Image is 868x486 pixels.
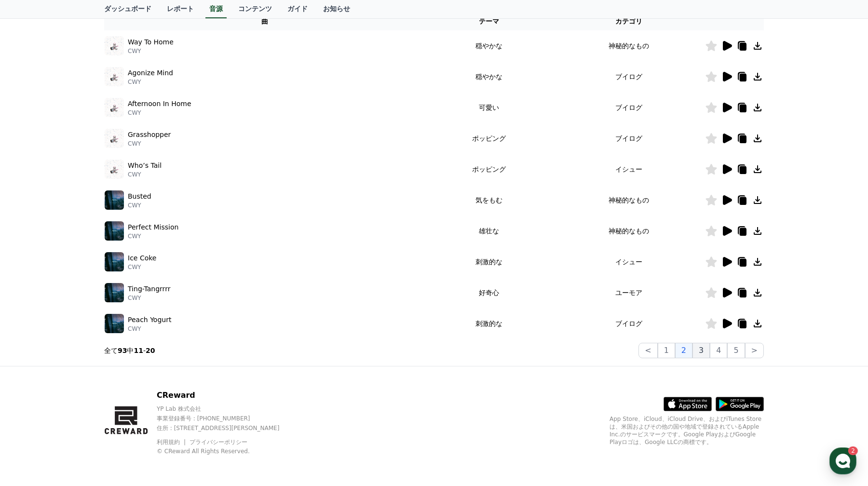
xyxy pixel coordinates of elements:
td: 可愛い [425,92,553,123]
a: Home [3,306,64,330]
td: ブイログ [553,123,705,154]
td: 雄壮な [425,216,553,246]
img: music [105,98,124,117]
img: music [105,129,124,148]
td: 刺激的な [425,246,553,277]
p: Grasshopper [128,130,171,140]
a: Settings [124,306,185,330]
p: Busted [128,191,151,202]
span: Settings [143,320,166,328]
p: Agonize Mind [128,68,173,78]
td: ユーモア [553,277,705,308]
td: 好奇心 [425,277,553,308]
p: YP Lab 株式会社 [157,405,296,413]
td: 神秘的なもの [553,185,705,216]
td: 神秘的なもの [553,216,705,246]
td: 神秘的なもの [553,30,705,61]
button: 4 [710,343,727,358]
td: ブイログ [553,308,705,339]
a: 2Messages [64,306,124,330]
strong: 20 [146,347,155,354]
button: 5 [727,343,745,358]
img: music [105,36,124,55]
img: music [105,283,124,302]
p: Who’s Tail [128,161,162,171]
td: イシュー [553,154,705,185]
th: 曲 [104,13,425,30]
p: CWY [128,325,171,333]
button: 3 [692,343,710,358]
strong: 11 [134,347,143,354]
button: 2 [675,343,692,358]
img: music [105,67,124,86]
p: Ice Coke [128,253,156,263]
p: CReward [157,390,296,401]
p: Perfect Mission [128,222,178,232]
img: music [105,252,124,271]
p: App Store、iCloud、iCloud Drive、およびiTunes Storeは、米国およびその他の国や地域で登録されているApple Inc.のサービスマークです。Google P... [610,415,764,446]
td: イシュー [553,246,705,277]
img: music [105,190,124,210]
p: CWY [128,109,191,117]
p: CWY [128,47,174,55]
p: 全て 中 - [104,346,155,355]
p: 事業登録番号 : [PHONE_NUMBER] [157,415,296,422]
span: Messages [80,321,108,328]
img: music [105,314,124,333]
button: < [638,343,657,358]
p: CWY [128,294,170,302]
span: 2 [98,305,101,313]
td: ブイログ [553,61,705,92]
p: Ting-Tangrrrr [128,284,170,294]
p: CWY [128,232,178,240]
td: ポッピング [425,123,553,154]
p: CWY [128,263,156,271]
a: プライバシーポリシー [190,439,247,445]
td: ポッピング [425,154,553,185]
p: CWY [128,140,171,148]
p: Peach Yogurt [128,315,171,325]
td: 穏やかな [425,30,553,61]
p: Way To Home [128,37,174,47]
p: 住所 : [STREET_ADDRESS][PERSON_NAME] [157,424,296,432]
th: カテゴリ [553,13,705,30]
img: music [105,221,124,241]
span: Home [25,320,41,328]
p: CWY [128,78,173,86]
strong: 93 [118,347,127,354]
button: 1 [658,343,675,358]
td: 刺激的な [425,308,553,339]
p: CWY [128,202,151,209]
p: Afternoon In Home [128,99,191,109]
button: > [745,343,764,358]
p: CWY [128,171,162,178]
td: 気をもむ [425,185,553,216]
p: © CReward All Rights Reserved. [157,447,296,455]
td: ブイログ [553,92,705,123]
a: 利用規約 [157,439,187,445]
td: 穏やかな [425,61,553,92]
img: music [105,160,124,179]
th: テーマ [425,13,553,30]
